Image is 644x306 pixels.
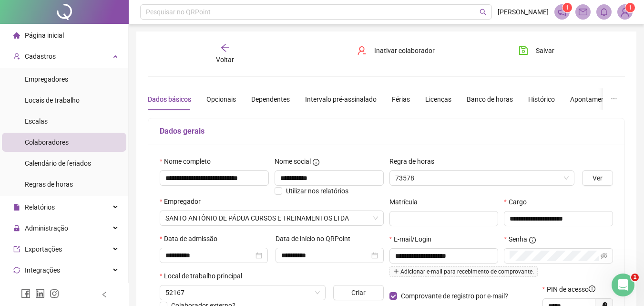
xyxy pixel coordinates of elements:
[25,53,56,60] span: Cadastros
[593,173,603,183] span: Ver
[25,159,91,167] span: Calendário de feriados
[519,46,528,55] span: save
[480,9,487,16] span: search
[579,8,587,16] span: mail
[582,170,613,186] button: Ver
[547,284,595,295] span: PIN de acesso
[25,117,48,125] span: Escalas
[570,94,614,105] div: Apontamentos
[536,45,554,56] span: Salvar
[389,156,440,167] label: Regra de horas
[21,289,31,298] span: facebook
[350,43,442,58] button: Inativar colaborador
[13,53,20,60] span: user-add
[25,138,69,146] span: Colaboradores
[25,32,64,39] span: Página inicial
[206,94,236,105] div: Opcionais
[286,187,348,195] span: Utilizar nos relatórios
[160,196,207,207] label: Empregador
[13,267,20,274] span: sync
[220,43,230,53] span: arrow-left
[498,7,549,17] span: [PERSON_NAME]
[504,197,532,207] label: Cargo
[313,159,319,166] span: info-circle
[357,46,367,55] span: user-delete
[562,3,572,12] sup: 1
[389,266,538,277] span: Adicionar e-mail para recebimento de comprovante.
[25,245,62,253] span: Exportações
[603,88,625,110] button: ellipsis
[160,233,224,244] label: Data de admissão
[148,94,191,105] div: Dados básicos
[305,94,377,105] div: Intervalo pré-assinalado
[467,94,513,105] div: Banco de horas
[566,4,569,11] span: 1
[389,197,424,207] label: Matrícula
[160,156,217,167] label: Nome completo
[528,94,555,105] div: Histórico
[13,204,20,211] span: file
[393,268,399,274] span: plus
[600,8,608,16] span: bell
[25,96,80,104] span: Locais de trabalho
[13,225,20,232] span: lock
[165,211,378,225] span: SANTO ANTÔNIO DE PÁDUA CURSOS E TREINAMENTOS LTDA
[25,266,60,274] span: Integrações
[251,94,290,105] div: Dependentes
[392,94,410,105] div: Férias
[558,8,566,16] span: notification
[275,156,311,167] span: Nome social
[101,291,108,298] span: left
[395,171,569,185] span: 73578
[25,75,68,83] span: Empregadores
[165,285,320,300] span: 52167
[629,4,632,11] span: 1
[25,224,68,232] span: Administração
[13,32,20,39] span: home
[333,285,383,300] button: Criar
[425,94,451,105] div: Licenças
[276,233,357,244] label: Data de início no QRPoint
[611,95,617,102] span: ellipsis
[631,274,639,281] span: 1
[35,289,45,298] span: linkedin
[509,234,527,244] span: Senha
[351,287,366,298] span: Criar
[160,126,613,137] h5: Dados gerais
[216,56,234,63] span: Voltar
[25,203,55,211] span: Relatórios
[160,271,248,281] label: Local de trabalho principal
[389,234,438,244] label: E-mail/Login
[601,253,607,259] span: eye-invisible
[25,180,73,188] span: Regras de horas
[612,274,634,296] iframe: Intercom live chat
[374,45,435,56] span: Inativar colaborador
[13,246,20,253] span: export
[625,3,635,12] sup: Atualize o seu contato no menu Meus Dados
[529,237,536,243] span: info-circle
[50,289,59,298] span: instagram
[589,285,595,292] span: info-circle
[618,5,632,19] img: 81933
[511,43,562,58] button: Salvar
[401,292,508,300] span: Comprovante de registro por e-mail?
